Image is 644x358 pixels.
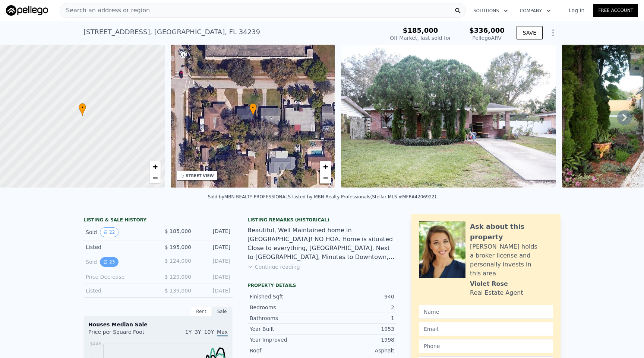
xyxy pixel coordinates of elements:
button: Company [514,4,557,17]
div: [PERSON_NAME] holds a broker license and personally invests in this area [470,242,553,278]
span: + [323,162,328,171]
div: Sold [86,227,152,237]
div: Off Market, last sold for [390,34,451,42]
div: 1953 [322,325,394,333]
span: $ 124,000 [165,258,191,264]
input: Email [419,322,553,336]
span: − [152,173,157,182]
button: Show Options [546,25,561,40]
span: 3Y [195,329,201,335]
img: Sale: 77066361 Parcel: 22189771 [341,45,556,188]
tspan: $446 [90,341,101,346]
div: Roof [250,347,322,354]
div: Rent [191,307,212,316]
span: • [249,104,257,111]
img: Pellego [6,5,48,16]
span: Search an address or region [60,6,150,15]
div: STREET VIEW [186,173,214,179]
div: [DATE] [197,257,230,267]
span: $185,000 [403,26,438,34]
div: Listed by MBN Realty Professionals (Stellar MLS #MFRA4206922) [292,194,436,199]
div: Year Improved [250,336,322,343]
div: Violet Rose [470,279,508,288]
div: Price per Square Foot [88,328,158,340]
div: Pellego ARV [469,34,505,42]
div: [DATE] [197,243,230,251]
a: Free Account [593,4,638,17]
div: Sold by MBN REALTY PROFESSIONALS . [208,194,292,199]
div: Ask about this property [470,221,553,242]
button: View historical data [100,227,118,237]
button: View historical data [100,257,118,267]
span: 1Y [185,329,192,335]
button: Continue reading [247,263,300,271]
a: Zoom out [149,172,161,183]
div: Price Decrease [86,273,152,281]
div: Finished Sqft [250,293,322,300]
div: Beautiful, Well Maintained home in [GEOGRAPHIC_DATA]! NO HOA. Home is situated Close to everythin... [247,226,397,262]
div: 1998 [322,336,394,343]
div: • [249,103,257,116]
input: Name [419,305,553,319]
a: Log In [560,7,593,14]
div: 1 [322,314,394,322]
span: $ 195,000 [165,244,191,250]
a: Zoom in [320,161,331,172]
div: Sold [86,257,152,267]
div: LISTING & SALE HISTORY [83,217,233,224]
div: Asphalt [322,347,394,354]
button: SAVE [517,26,543,39]
span: + [152,162,157,171]
div: Houses Median Sale [88,321,228,328]
span: • [79,104,86,111]
div: Bathrooms [250,314,322,322]
a: Zoom out [320,172,331,183]
div: 2 [322,304,394,311]
div: Bedrooms [250,304,322,311]
div: 940 [322,293,394,300]
span: $ 185,000 [165,228,191,234]
input: Phone [419,339,553,353]
span: $ 139,000 [165,288,191,294]
div: Real Estate Agent [470,288,523,297]
div: [DATE] [197,227,230,237]
div: [DATE] [197,287,230,294]
span: $336,000 [469,26,505,34]
div: [STREET_ADDRESS] , [GEOGRAPHIC_DATA] , FL 34239 [83,27,260,37]
span: − [323,173,328,182]
div: Listed [86,243,152,251]
span: $ 129,000 [165,274,191,280]
div: • [79,103,86,116]
a: Zoom in [149,161,161,172]
span: Max [217,329,228,336]
div: Property details [247,282,397,288]
div: [DATE] [197,273,230,281]
span: 10Y [204,329,214,335]
div: Listed [86,287,152,294]
div: Sale [212,307,233,316]
div: Year Built [250,325,322,333]
div: Listing Remarks (Historical) [247,217,397,223]
button: Solutions [467,4,514,17]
